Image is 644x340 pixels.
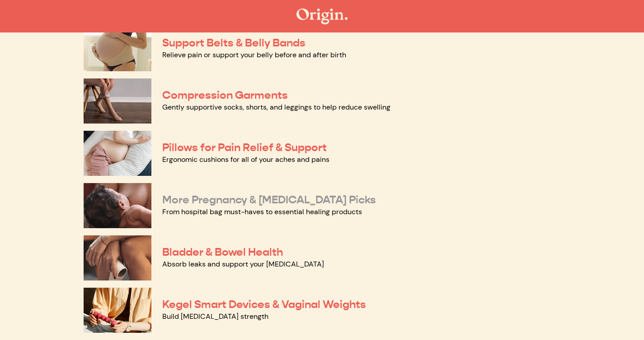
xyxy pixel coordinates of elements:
a: Gently supportive socks, shorts, and leggings to help reduce swelling [162,102,390,112]
img: Kegel Smart Devices & Vaginal Weights [84,288,151,333]
img: More Pregnancy & Postpartum Picks [84,183,151,228]
a: Compression Garments [162,88,288,102]
a: Kegel Smart Devices & Vaginal Weights [162,298,366,311]
a: More Pregnancy & [MEDICAL_DATA] Picks [162,193,376,207]
a: Bladder & Bowel Health [162,245,283,259]
a: From hospital bag must-haves to essential healing products [162,207,362,216]
a: Absorb leaks and support your [MEDICAL_DATA] [162,259,324,269]
img: Pillows for Pain Relief & Support [84,131,151,176]
a: Build [MEDICAL_DATA] strength [162,312,268,321]
a: Relieve pain or support your belly before and after birth [162,50,346,60]
a: Support Belts & Belly Bands [162,36,306,50]
img: Bladder & Bowel Health [84,235,151,280]
a: Pillows for Pain Relief & Support [162,141,327,154]
img: Support Belts & Belly Bands [84,26,151,71]
img: The Origin Shop [296,9,348,24]
a: Ergonomic cushions for all of your aches and pains [162,155,329,164]
img: Compression Garments [84,78,151,124]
